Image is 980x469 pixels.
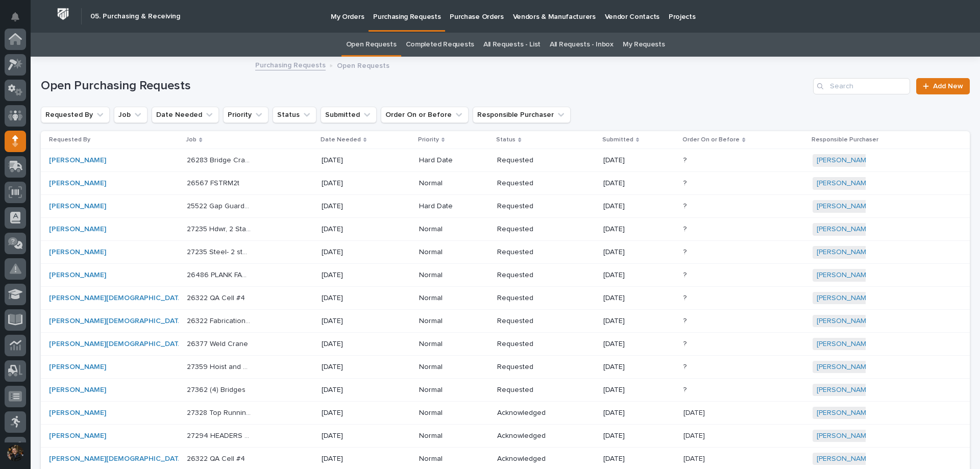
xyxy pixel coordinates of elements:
[49,317,185,326] a: [PERSON_NAME][DEMOGRAPHIC_DATA]
[41,241,970,264] tr: [PERSON_NAME] 27235 Steel- 2 stairs, mezz guardrail27235 Steel- 2 stairs, mezz guardrail [DATE]No...
[187,430,253,440] p: 27294 HEADERS AND FP EXTENSION
[322,271,385,280] p: [DATE]
[817,386,872,394] a: [PERSON_NAME]
[817,156,872,165] a: [PERSON_NAME]
[497,363,561,372] p: Requested
[255,59,326,70] a: Purchasing Requests
[683,338,689,349] p: ?
[603,179,667,188] p: [DATE]
[187,246,253,257] p: 27235 Steel- 2 stairs, mezz guardrail
[273,107,316,123] button: Status
[682,134,740,145] p: Order On or Before
[5,442,26,464] button: users-avatar
[41,379,970,402] tr: [PERSON_NAME] 27362 (4) Bridges27362 (4) Bridges [DATE]NormalRequested[DATE]?? [PERSON_NAME]
[419,248,483,257] p: Normal
[419,317,483,326] p: Normal
[41,172,970,195] tr: [PERSON_NAME] 26567 FSTRM2t26567 FSTRM2t [DATE]NormalRequested[DATE]?? [PERSON_NAME]
[322,317,385,326] p: [DATE]
[419,455,483,463] p: Normal
[683,315,689,326] p: ?
[381,107,469,123] button: Order On or Before
[817,179,872,188] a: [PERSON_NAME]
[186,134,197,145] p: Job
[187,292,247,303] p: 26322 QA Cell #4
[41,425,970,448] tr: [PERSON_NAME] 27294 HEADERS AND FP EXTENSION27294 HEADERS AND FP EXTENSION [DATE]NormalAcknowledg...
[419,271,483,280] p: Normal
[419,432,483,440] p: Normal
[187,361,253,372] p: 27359 Hoist and Vortex lifter
[322,248,385,257] p: [DATE]
[418,134,439,145] p: Priority
[41,79,809,93] h1: Open Purchasing Requests
[603,386,667,394] p: [DATE]
[321,134,361,145] p: Date Needed
[49,455,185,463] a: [PERSON_NAME][DEMOGRAPHIC_DATA]
[49,202,106,211] a: [PERSON_NAME]
[114,107,148,123] button: Job
[41,356,970,379] tr: [PERSON_NAME] 27359 Hoist and Vortex lifter27359 Hoist and Vortex lifter [DATE]NormalRequested[DA...
[817,317,872,326] a: [PERSON_NAME]
[187,223,253,234] p: 27235 Hdwr, 2 Stairs, Mezz Guardrailing
[603,225,667,234] p: [DATE]
[152,107,219,123] button: Date Needed
[187,200,253,211] p: 25522 Gap Guardrail - Steel
[322,363,385,372] p: [DATE]
[496,134,516,145] p: Status
[187,384,248,394] p: 27362 (4) Bridges
[683,200,689,211] p: ?
[49,409,106,417] a: [PERSON_NAME]
[683,361,689,372] p: ?
[49,134,90,145] p: Requested By
[497,455,561,463] p: Acknowledged
[483,33,541,57] a: All Requests - List
[497,156,561,165] p: Requested
[603,363,667,372] p: [DATE]
[817,455,872,463] a: [PERSON_NAME]
[223,107,268,123] button: Priority
[322,432,385,440] p: [DATE]
[497,294,561,303] p: Requested
[49,340,185,349] a: [PERSON_NAME][DEMOGRAPHIC_DATA]
[817,363,872,372] a: [PERSON_NAME]
[406,33,474,57] a: Completed Requests
[603,340,667,349] p: [DATE]
[497,432,561,440] p: Acknowledged
[187,338,250,349] p: 26377 Weld Crane
[187,154,253,165] p: 26283 Bridge Cranes
[683,246,689,257] p: ?
[683,407,707,417] p: [DATE]
[817,409,872,417] a: [PERSON_NAME]
[497,317,561,326] p: Requested
[322,294,385,303] p: [DATE]
[322,340,385,349] p: [DATE]
[49,386,106,394] a: [PERSON_NAME]
[497,248,561,257] p: Requested
[683,453,707,463] p: [DATE]
[41,402,970,425] tr: [PERSON_NAME] 27328 Top Running Single Girder Bridge - Parts & HW27328 Top Running Single Girder ...
[683,430,707,440] p: [DATE]
[603,294,667,303] p: [DATE]
[817,432,872,440] a: [PERSON_NAME]
[497,409,561,417] p: Acknowledged
[603,202,667,211] p: [DATE]
[419,340,483,349] p: Normal
[812,134,878,145] p: Responsible Purchaser
[419,363,483,372] p: Normal
[817,340,872,349] a: [PERSON_NAME]
[603,409,667,417] p: [DATE]
[187,177,241,188] p: 26567 FSTRM2t
[49,248,106,257] a: [PERSON_NAME]
[497,225,561,234] p: Requested
[419,409,483,417] p: Normal
[41,310,970,333] tr: [PERSON_NAME][DEMOGRAPHIC_DATA] 26322 Fabrication Crane26322 Fabrication Crane [DATE]NormalReques...
[49,156,106,165] a: [PERSON_NAME]
[603,156,667,165] p: [DATE]
[187,315,253,326] p: 26322 Fabrication Crane
[41,107,110,123] button: Requested By
[13,12,26,29] div: Notifications
[54,5,72,23] img: Workspace Logo
[5,6,26,28] button: Notifications
[497,179,561,188] p: Requested
[473,107,571,123] button: Responsible Purchaser
[90,12,180,21] h2: 05. Purchasing & Receiving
